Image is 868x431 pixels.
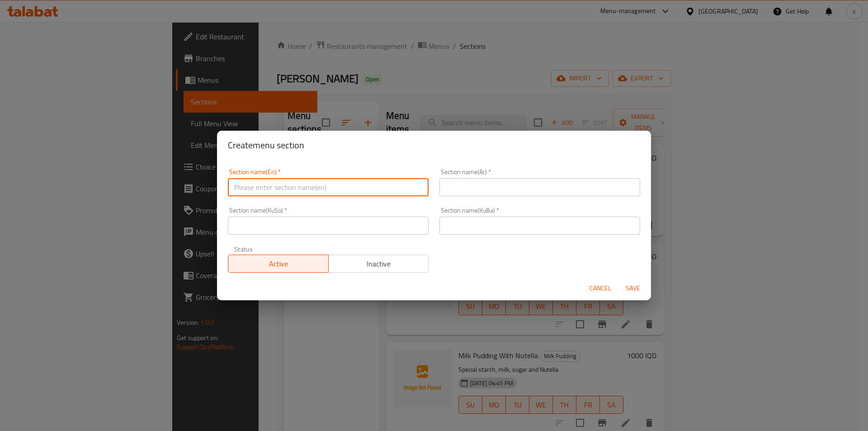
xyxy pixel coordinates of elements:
h2: Create menu section [228,138,640,152]
span: Save [622,283,644,294]
input: Please enter section name(KuSo) [228,217,429,235]
input: Please enter section name(ar) [439,178,640,196]
button: Active [228,255,329,273]
button: Inactive [328,255,429,273]
input: Please enter section name(en) [228,178,429,196]
button: Cancel [586,280,615,297]
span: Inactive [332,257,425,270]
input: Please enter section name(KuBa) [439,217,640,235]
span: Cancel [590,283,611,294]
button: Save [618,280,647,297]
span: Active [232,257,325,270]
